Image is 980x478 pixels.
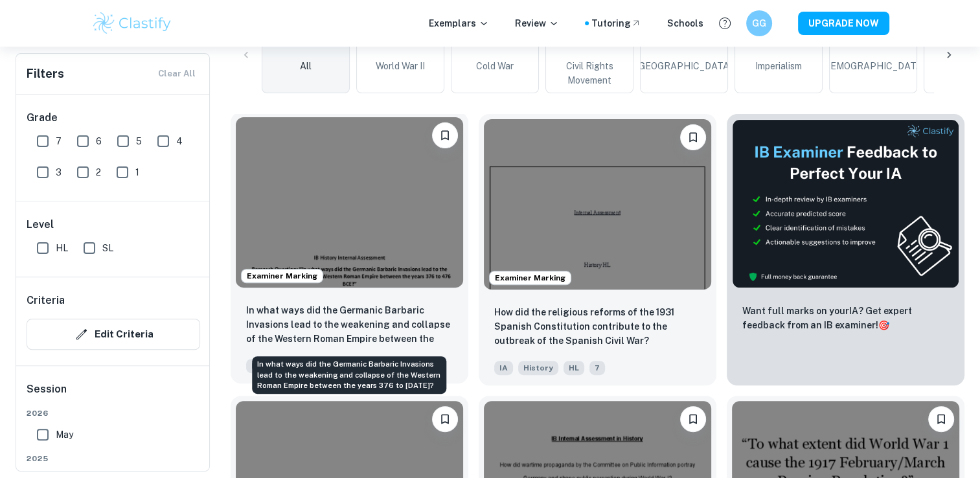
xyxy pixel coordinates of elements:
span: 🎯 [878,320,889,330]
span: World War II [376,59,425,73]
span: SL [102,241,113,255]
button: GG [746,10,772,36]
span: History [518,361,558,375]
p: How did the religious reforms of the 1931 Spanish Constitution contribute to the outbreak of the ... [494,305,701,348]
span: HL [564,361,584,375]
span: 6 [96,134,102,148]
div: In what ways did the Germanic Barbaric Invasions lead to the weakening and collapse of the Wester... [252,356,446,394]
button: Bookmark [680,406,706,432]
span: Civil Rights Movement [551,59,628,87]
span: 7 [589,361,605,375]
span: 2026 [27,407,200,419]
a: Schools [667,16,703,30]
button: UPGRADE NOW [798,12,889,35]
span: IA [494,361,513,375]
p: Review [515,16,559,30]
h6: Session [27,381,200,407]
img: History IA example thumbnail: In what ways did the Germanic Barbaric I [236,117,463,288]
a: Examiner MarkingBookmarkHow did the religious reforms of the 1931 Spanish Constitution contribute... [479,114,716,385]
span: 2025 [27,453,200,464]
span: 4 [176,134,183,148]
button: Bookmark [928,406,954,432]
span: HL [56,241,68,255]
img: History IA example thumbnail: How did the religious reforms of the 193 [484,119,711,290]
p: Exemplars [429,16,489,30]
button: Bookmark [680,124,706,150]
span: 1 [135,165,139,179]
span: 5 [136,134,142,148]
button: Bookmark [432,122,458,148]
span: [GEOGRAPHIC_DATA] [636,59,732,73]
span: 2 [96,165,101,179]
button: Bookmark [432,406,458,432]
a: Tutoring [591,16,641,30]
span: Examiner Marking [242,270,323,282]
h6: Filters [27,65,64,83]
span: 3 [56,165,62,179]
img: Clastify logo [91,10,174,36]
img: Thumbnail [732,119,959,288]
h6: Grade [27,110,200,126]
span: Cold War [476,59,514,73]
span: All [300,59,312,73]
h6: Criteria [27,293,65,308]
button: Help and Feedback [714,12,736,34]
span: IA [246,359,265,373]
a: ThumbnailWant full marks on yourIA? Get expert feedback from an IB examiner! [727,114,964,385]
span: Imperialism [755,59,802,73]
a: Examiner MarkingBookmarkIn what ways did the Germanic Barbaric Invasions lead to the weakening an... [231,114,468,385]
span: Examiner Marking [490,272,571,284]
p: Want full marks on your IA ? Get expert feedback from an IB examiner! [742,304,949,332]
button: Edit Criteria [27,319,200,350]
span: May [56,427,73,442]
span: 7 [56,134,62,148]
h6: GG [751,16,766,30]
h6: Level [27,217,200,233]
p: In what ways did the Germanic Barbaric Invasions lead to the weakening and collapse of the Wester... [246,303,453,347]
span: [DEMOGRAPHIC_DATA] [821,59,925,73]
